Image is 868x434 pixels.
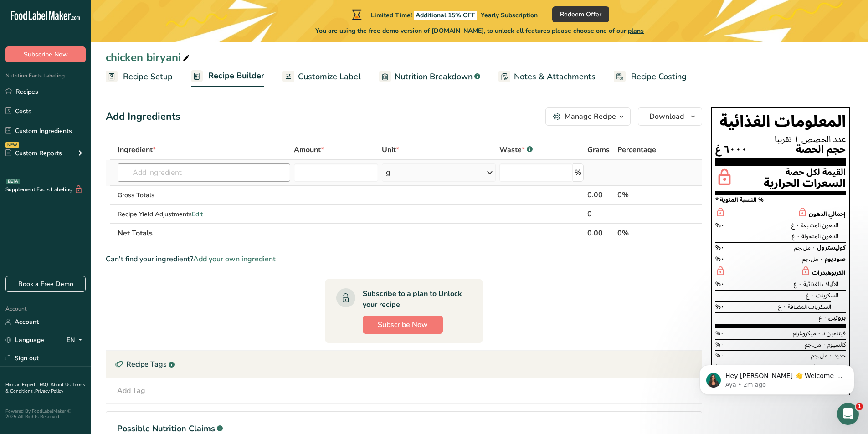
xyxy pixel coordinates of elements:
[649,111,684,122] span: Download
[587,189,613,200] div: 0.00
[796,144,846,155] span: حجم الحصة
[616,223,675,242] th: 0%
[715,112,846,133] h1: المعلومات الغذائية
[123,71,173,83] span: Recipe Setup
[614,66,687,87] a: Recipe Costing
[395,71,473,83] span: Nutrition Breakdown
[498,66,596,87] a: Notes & Attachments
[715,301,724,313] span: ٠%
[379,66,480,87] a: Nutrition Breakdown
[715,144,747,155] span: ٦٠٠٠ غ
[481,11,538,20] span: Yearly Subscription
[788,301,831,313] span: السكريات المضافة
[192,210,203,219] span: Edit
[715,135,846,144] div: عدد الحصص ١ تقريبا
[764,177,846,190] div: السعرات الحرارية
[193,254,276,265] span: Add your own ingredient
[5,46,86,62] button: Subscribe Now
[5,382,38,388] a: Hire an Expert .
[806,289,814,302] span: ٠ غ
[106,109,180,124] div: Add Ingredients
[638,107,702,126] button: Download
[805,338,826,351] span: ٠ مل.جم
[5,142,19,148] div: NEW
[6,179,20,184] div: BETA
[363,288,464,310] div: Subscribe to a plan to Unlock your recipe
[560,10,601,19] span: Redeem Offer
[802,253,823,266] span: ٠ مل.جم
[825,253,846,266] span: صوديوم
[499,144,533,155] div: Waste
[837,403,859,425] iframe: Intercom live chat
[587,209,613,220] div: 0
[117,385,145,396] div: Add Tag
[106,351,702,378] div: Recipe Tags
[545,107,631,126] button: Manage Recipe
[828,311,846,324] span: بروتين
[40,382,51,388] a: FAQ .
[5,408,86,419] div: Powered By FoodLabelMaker © 2025 All Rights Reserved
[191,66,264,87] a: Recipe Builder
[827,338,846,351] span: كالسيوم
[801,230,838,243] span: الدهون المتحولة
[794,241,816,254] span: ٠ مل.جم
[794,278,802,291] span: ٠ غ
[817,241,846,254] span: كوليسترول
[350,9,538,20] div: Limited Time!
[116,223,586,242] th: Net Totals
[118,209,290,219] div: Recipe Yield Adjustments
[791,219,800,232] span: ٠ غ
[106,49,192,66] div: chicken biryani
[414,11,477,20] span: Additional 15% OFF
[363,316,443,334] button: Subscribe Now
[282,66,361,87] a: Customize Label
[801,219,838,232] span: الدهون المشبعة
[715,253,724,266] span: ٠%
[118,190,290,200] div: Gross Totals
[106,254,702,265] div: Can't find your ingredient?
[5,382,85,394] a: Terms & Conditions .
[628,26,644,35] span: plans
[809,208,846,220] span: إجمالي الدهون
[382,144,399,155] span: Unit
[764,168,846,177] div: القيمة لكل حصة
[793,327,821,340] span: ٠ ميكروغرام
[5,332,44,348] a: Language
[67,335,86,346] div: EN
[5,148,62,158] div: Custom Reports
[378,319,428,330] span: Subscribe Now
[631,71,687,83] span: Recipe Costing
[565,111,616,122] div: Manage Recipe
[35,388,63,394] a: Privacy Policy
[856,403,863,410] span: 1
[24,50,68,59] span: Subscribe Now
[715,327,724,340] span: ٠%
[822,327,846,340] span: فيتامين د
[552,6,609,22] button: Redeem Offer
[819,311,827,324] span: ٠ غ
[514,71,596,83] span: Notes & Attachments
[315,26,644,36] span: You are using the free demo version of [DOMAIN_NAME], to unlock all features please choose one of...
[5,276,86,292] a: Book a Free Demo
[715,278,724,291] span: ٠%
[715,219,724,232] span: ٠%
[715,241,724,254] span: ٠%
[51,382,72,388] a: About Us .
[792,230,800,243] span: ٠ غ
[617,189,673,200] div: 0%
[298,71,361,83] span: Customize Label
[617,144,656,155] span: Percentage
[106,66,173,87] a: Recipe Setup
[803,278,838,291] span: الألياف الغذائية
[715,338,724,351] span: ٠%
[118,144,156,155] span: Ingredient
[686,346,868,409] iframe: Intercom notifications message
[715,195,846,206] section: % النسبة المئوية *
[587,144,610,155] span: Grams
[386,167,390,178] div: g
[208,70,264,82] span: Recipe Builder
